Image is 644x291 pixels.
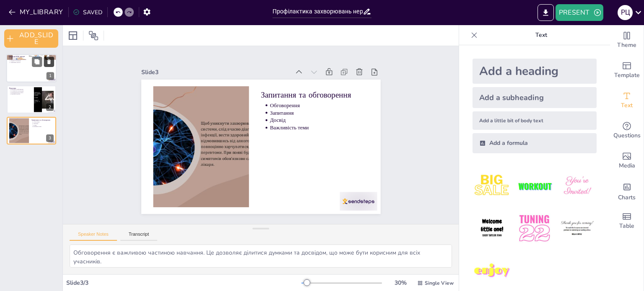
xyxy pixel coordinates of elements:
div: Add a little bit of body text [473,111,597,130]
button: ADD_SLIDE [4,29,58,48]
div: https://cdn.sendsteps.com/images/logo/sendsteps_logo_white.pnghttps://cdn.sendsteps.com/images/lo... [7,117,56,144]
p: Запитання та обговорення [31,119,54,121]
div: Slide 3 / 3 [66,279,301,287]
button: MY_LIBRARY [6,5,67,19]
button: EXPORT_TO_POWERPOINT [538,4,554,21]
p: Дотримання рекомендацій [11,90,31,92]
img: 2.jpeg [515,167,554,206]
p: Управління стресом [10,62,54,64]
p: Важливість профілактики [11,88,31,90]
p: Запитання [33,123,54,124]
span: Position [88,31,99,41]
span: Charts [618,193,636,202]
img: 7.jpeg [473,252,512,291]
div: Add images, graphics, shapes or video [610,146,644,176]
p: Важливість теми [33,126,54,128]
div: 30 % [390,279,410,287]
img: 4.jpeg [473,209,512,248]
span: Template [614,71,640,80]
p: Обговорення [33,121,54,123]
div: Layout [66,29,80,42]
span: Table [619,221,634,231]
p: Висновки [9,87,31,89]
img: 1.jpeg [473,167,512,206]
div: Change the overall theme [610,25,644,55]
textarea: Обговорення є важливою частиною навчання. Це дозволяє ділитися думками та досвідом, що може бути ... [70,245,452,268]
p: Регулярні фізичні навантаження [10,59,54,60]
div: 2 [46,103,54,111]
button: Р Ц [618,4,633,21]
span: Theme [617,41,636,50]
div: SAVED [73,8,102,16]
p: Здоровий спосіб життя [10,57,54,59]
div: Add a formula [473,133,597,153]
span: Questions [613,131,641,140]
button: PRESENT [556,4,603,21]
p: Підтримка здоров'я [11,93,31,95]
div: https://cdn.sendsteps.com/images/logo/sendsteps_logo_white.pnghttps://cdn.sendsteps.com/images/lo... [6,54,57,82]
div: Add charts and graphs [610,176,644,206]
p: Медичні обстеження [10,60,54,62]
button: Transcript [120,232,158,241]
div: Add text boxes [610,85,644,116]
img: 5.jpeg [515,209,554,248]
p: Профілактичні заходи [9,55,54,58]
img: 6.jpeg [558,209,597,248]
div: Slide 3 [141,68,290,76]
p: Обговорення [270,101,369,109]
span: Text [621,101,633,110]
span: Media [619,161,635,170]
p: Досвід [270,116,369,124]
div: 3 [46,134,54,142]
div: 1 [47,72,54,80]
p: Досвід [33,124,54,126]
div: Add a table [610,206,644,236]
div: Add a heading [473,59,597,84]
img: 3.jpeg [558,167,597,206]
p: Text [481,25,602,45]
button: Duplicate Slide [32,57,42,67]
p: Запитання [270,109,369,116]
p: Покращення якості життя [11,92,31,93]
button: Speaker Notes [70,232,117,241]
div: Р Ц [618,5,633,20]
span: Single View [425,280,454,286]
p: Запитання та обговорення [261,89,369,100]
div: Get real-time input from your audience [610,116,644,146]
div: Add ready made slides [610,55,644,85]
div: Add a subheading [473,87,597,108]
input: INSERT_TITLE [273,5,363,18]
p: Важливість теми [270,124,369,131]
button: Delete Slide [44,57,54,67]
div: https://cdn.sendsteps.com/images/logo/sendsteps_logo_white.pnghttps://cdn.sendsteps.com/images/lo... [7,85,56,113]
